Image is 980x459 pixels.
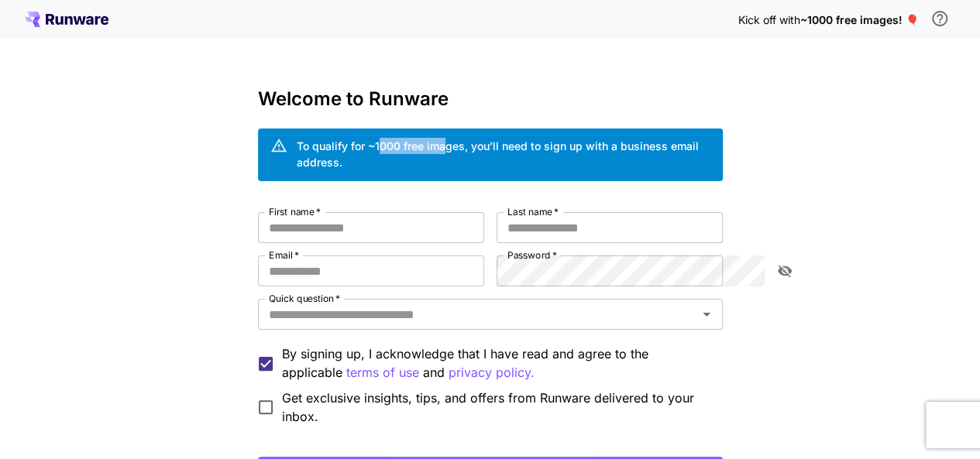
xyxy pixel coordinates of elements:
button: Open [696,303,717,325]
label: Last name [507,205,559,218]
button: By signing up, I acknowledge that I have read and agree to the applicable terms of use and [449,363,535,382]
label: First name [269,205,321,218]
button: In order to qualify for free credit, you need to sign up with a business email address and click ... [924,3,955,34]
label: Email [269,248,299,262]
p: terms of use [346,363,419,382]
span: ~1000 free images! 🎈 [799,13,918,26]
h3: Welcome to Runware [258,88,723,110]
label: Quick question [269,292,340,305]
p: privacy policy. [449,363,535,382]
span: Get exclusive insights, tips, and offers from Runware delivered to your inbox. [282,389,710,426]
span: Kick off with [738,13,799,26]
p: By signing up, I acknowledge that I have read and agree to the applicable and [282,344,710,382]
label: Password [507,248,557,262]
div: To qualify for ~1000 free images, you’ll need to sign up with a business email address. [297,138,710,170]
button: By signing up, I acknowledge that I have read and agree to the applicable and privacy policy. [346,363,419,382]
button: toggle password visibility [771,257,799,285]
